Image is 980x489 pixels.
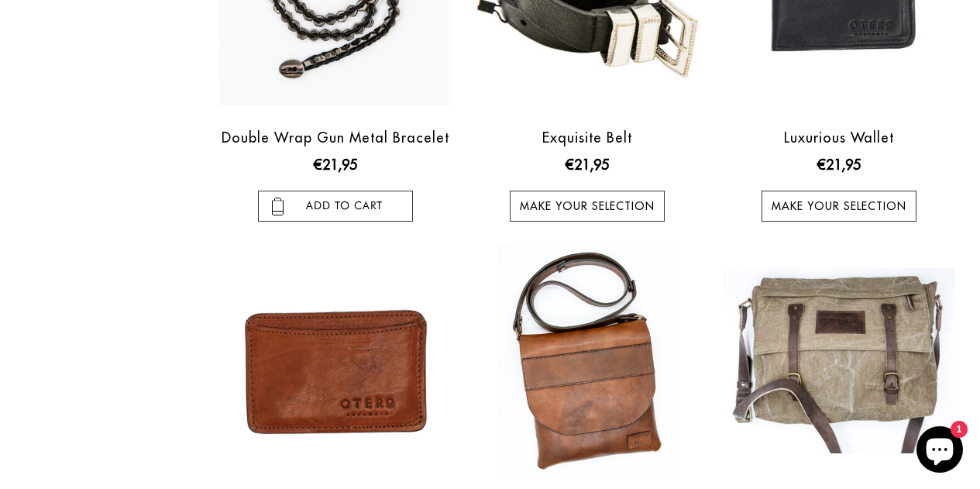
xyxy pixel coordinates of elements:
ins: €21,95 [566,154,609,175]
a: canvas messenger bag [717,268,961,453]
a: otero menswear minimalist crossbody leather bag [466,245,710,477]
a: Make your selection [510,191,665,222]
img: otero menswear minimalist crossbody leather bag [498,245,677,477]
img: Minimalist Credit Card Holder [219,245,452,477]
a: Double Wrap Gun Metal Bracelet [222,129,449,146]
a: Minimalist Credit Card Holder [214,245,458,477]
input: add to cart [258,191,413,222]
img: canvas messenger bag [723,268,955,453]
ins: €21,95 [817,154,861,175]
a: Exquisite Belt [542,129,632,146]
inbox-online-store-chat: Shopify online store chat [912,426,968,477]
ins: €21,95 [314,154,357,175]
a: Make your selection [762,191,916,222]
a: Luxurious Wallet [784,129,894,146]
